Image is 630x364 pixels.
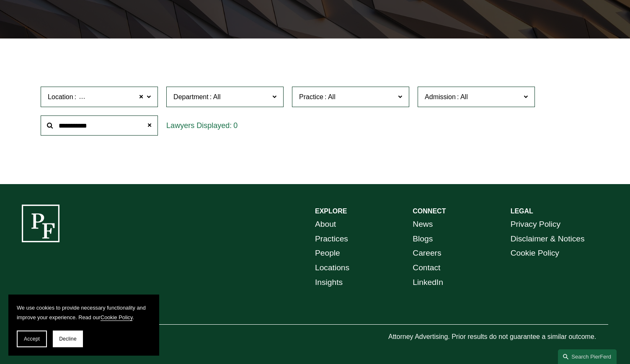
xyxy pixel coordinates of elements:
a: News [413,217,433,232]
a: Blogs [413,232,433,246]
span: [GEOGRAPHIC_DATA] [77,92,147,103]
p: We use cookies to provide necessary functionality and improve your experience. Read our . [17,303,151,322]
a: Search this site [558,349,617,364]
a: Privacy Policy [511,217,560,232]
span: Decline [59,336,77,342]
span: Admission [425,93,456,100]
a: Careers [413,246,441,261]
a: Insights [315,275,343,290]
span: Location [48,93,73,100]
a: Contact [413,261,440,275]
span: Accept [24,336,40,342]
strong: EXPLORE [315,208,347,215]
button: Decline [53,331,83,347]
a: Disclaimer & Notices [511,232,585,246]
button: Accept [17,331,47,347]
a: Cookie Policy [101,314,133,320]
section: Cookie banner [8,295,159,356]
a: Locations [315,261,349,275]
a: People [315,246,340,261]
a: Cookie Policy [511,246,559,261]
a: Practices [315,232,348,246]
span: 0 [233,121,238,130]
strong: LEGAL [511,208,533,215]
a: LinkedIn [413,275,443,290]
p: Attorney Advertising. Prior results do not guarantee a similar outcome. [388,331,608,343]
strong: CONNECT [413,208,446,215]
a: About [315,217,336,232]
span: Department [173,93,209,100]
span: Practice [299,93,323,100]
